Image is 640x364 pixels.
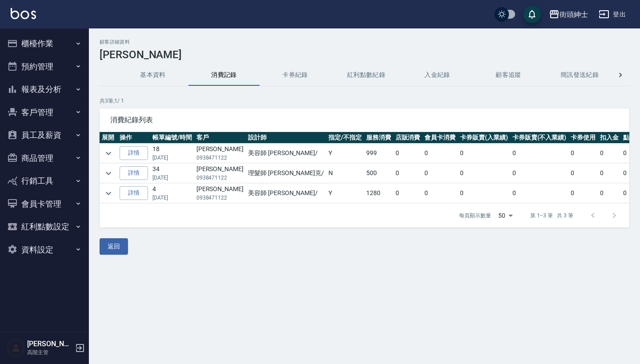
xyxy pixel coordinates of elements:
td: 0 [393,184,423,203]
button: 客戶管理 [4,101,85,124]
td: 0 [458,184,510,203]
button: 街頭紳士 [545,5,592,24]
td: 0 [510,144,569,163]
td: 0 [598,144,621,163]
td: 18 [150,144,194,163]
td: Y [326,144,364,163]
td: 0 [458,144,510,163]
td: 500 [364,164,393,183]
p: 0938471122 [196,194,244,202]
td: 0 [598,184,621,203]
img: Person [7,339,25,357]
button: expand row [102,187,115,200]
td: [PERSON_NAME] [194,144,246,163]
p: 高階主管 [27,348,72,356]
button: 預約管理 [4,55,85,78]
td: 0 [422,144,458,163]
td: 0 [598,164,621,183]
td: 0 [393,144,423,163]
p: [DATE] [152,154,192,162]
th: 展開 [100,132,117,144]
button: 商品管理 [4,147,85,170]
button: 紅利點數設定 [4,215,85,238]
td: 美容師 [PERSON_NAME] / [246,144,326,163]
button: 員工及薪資 [4,124,85,147]
p: 第 1–3 筆 共 3 筆 [530,212,573,220]
th: 店販消費 [393,132,423,144]
th: 服務消費 [364,132,393,144]
button: 顧客追蹤 [473,64,544,86]
td: 0 [568,184,598,203]
button: 消費記錄 [188,64,260,86]
td: [PERSON_NAME] [194,184,246,203]
button: expand row [102,167,115,180]
td: Y [326,184,364,203]
button: 登出 [595,6,629,23]
th: 設計師 [246,132,326,144]
td: 0 [510,184,569,203]
td: 理髮師 [PERSON_NAME]克 / [246,164,326,183]
p: [DATE] [152,194,192,202]
td: 34 [150,164,194,183]
td: 1280 [364,184,393,203]
h5: [PERSON_NAME] [27,340,72,348]
td: N [326,164,364,183]
h2: 顧客詳細資料 [100,39,629,45]
p: 共 3 筆, 1 / 1 [100,97,629,105]
td: 0 [393,164,423,183]
a: 詳情 [120,146,148,160]
td: 0 [510,164,569,183]
button: 資料設定 [4,238,85,261]
p: 每頁顯示數量 [459,212,491,220]
button: 報表及分析 [4,78,85,101]
td: 美容師 [PERSON_NAME] / [246,184,326,203]
button: 卡券紀錄 [260,64,331,86]
button: 簡訊發送紀錄 [544,64,615,86]
button: 行銷工具 [4,169,85,192]
img: Logo [11,8,36,19]
th: 卡券販賣(不入業績) [510,132,569,144]
td: 4 [150,184,194,203]
td: 0 [422,184,458,203]
th: 會員卡消費 [422,132,458,144]
span: 消費紀錄列表 [110,116,619,124]
th: 指定/不指定 [326,132,364,144]
p: [DATE] [152,174,192,182]
h3: [PERSON_NAME] [100,48,629,61]
th: 卡券使用 [568,132,598,144]
button: 返回 [100,238,128,255]
a: 詳情 [120,186,148,200]
th: 卡券販賣(入業績) [458,132,510,144]
td: 0 [458,164,510,183]
button: 入金紀錄 [402,64,473,86]
button: expand row [102,147,115,160]
td: 0 [568,144,598,163]
p: 0938471122 [196,154,244,162]
button: 櫃檯作業 [4,32,85,55]
div: 街頭紳士 [560,9,588,20]
th: 操作 [117,132,150,144]
button: save [523,5,541,23]
td: 0 [568,164,598,183]
button: 基本資料 [117,64,188,86]
th: 扣入金 [598,132,621,144]
button: 紅利點數紀錄 [331,64,402,86]
td: 0 [422,164,458,183]
p: 0938471122 [196,174,244,182]
div: 50 [495,204,516,228]
button: 會員卡管理 [4,192,85,216]
td: [PERSON_NAME] [194,164,246,183]
td: 999 [364,144,393,163]
a: 詳情 [120,166,148,180]
th: 帳單編號/時間 [150,132,194,144]
th: 客戶 [194,132,246,144]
